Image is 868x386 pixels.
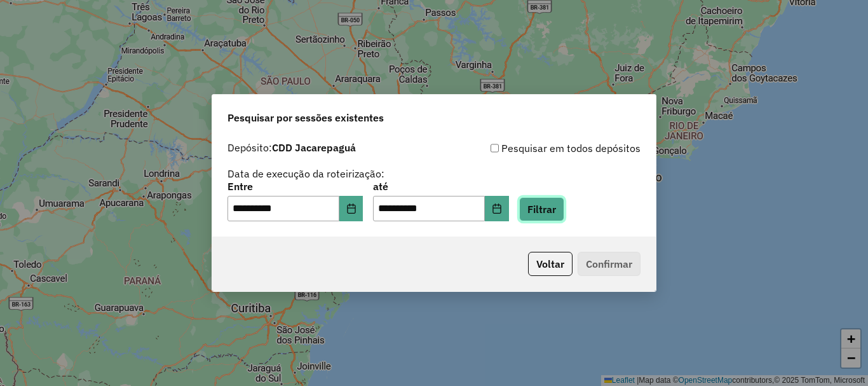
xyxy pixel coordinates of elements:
[339,196,363,221] button: Choose Date
[373,179,508,194] label: até
[227,140,356,155] label: Depósito:
[434,141,641,156] div: Pesquisar em todos depósitos
[519,197,564,221] button: Filtrar
[528,252,573,276] button: Voltar
[227,166,384,181] label: Data de execução da roteirização:
[485,196,509,221] button: Choose Date
[227,179,363,194] label: Entre
[272,141,356,154] strong: CDD Jacarepaguá
[227,110,384,125] span: Pesquisar por sessões existentes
